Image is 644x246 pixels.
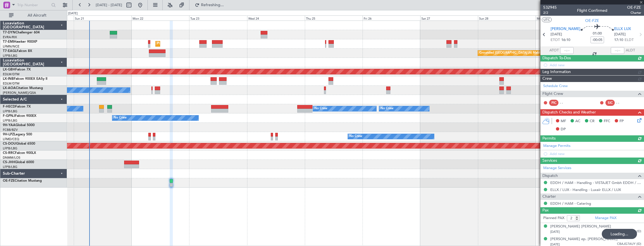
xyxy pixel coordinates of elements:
[3,31,15,34] span: T7-DYN
[620,119,624,124] span: FP
[561,119,566,124] span: MF
[3,114,36,118] a: F-GPNJFalcon 900EX
[3,68,15,71] span: LX-GBH
[543,4,557,10] span: 532945
[314,104,327,113] div: No Crew
[626,48,635,53] span: ALDT
[551,37,560,43] span: ETOT
[627,4,641,10] span: OE-FZE
[3,54,17,58] a: LFPB/LBG
[3,105,31,108] a: F-HECDFalcon 7X
[201,3,224,7] span: Refreshing...
[3,81,19,86] a: EDLW/DTM
[3,77,47,81] a: LX-INBFalcon 900EX EASy II
[3,151,15,155] span: CS-RRC
[3,133,14,136] span: 9H-LPZ
[614,37,623,43] span: 17:10
[15,13,59,17] span: All Aircraft
[561,37,570,43] span: 16:10
[3,105,15,108] span: F-HECD
[3,86,16,90] span: LX-AOA
[3,119,17,123] a: LFPB/LBG
[561,127,566,132] span: DP
[3,91,36,95] a: [PERSON_NAME]/QSA
[420,15,478,20] div: Sat 27
[6,11,61,20] button: All Aircraft
[3,179,15,183] span: OE-FZE
[68,11,78,16] div: [DATE]
[3,109,17,113] a: LFPB/LBG
[3,165,17,169] a: LFPB/LBG
[3,146,17,151] a: LFPB/LBG
[543,10,557,15] span: 2/2
[3,179,42,183] a: OE-FZECitation Mustang
[3,72,19,76] a: EDLW/DTM
[3,49,32,53] a: T7-EAGLFalcon 8X
[247,15,305,20] div: Wed 24
[585,18,599,24] span: OE-FZE
[349,132,362,141] div: No Crew
[478,15,536,20] div: Sun 28
[614,32,626,37] span: [DATE]
[305,15,363,20] div: Thu 25
[3,44,19,49] a: LFMN/NCE
[575,119,580,124] span: AC
[157,40,211,48] div: Planned Maint [GEOGRAPHIC_DATA]
[3,31,40,34] a: T7-DYNChallenger 604
[131,15,189,20] div: Mon 22
[3,124,35,127] a: 9H-YAAGlobal 5000
[614,26,631,32] span: ELLX LUX
[604,119,610,124] span: FFC
[3,40,37,44] a: T7-EMIHawker 900XP
[363,15,420,20] div: Fri 26
[536,15,593,20] div: Mon 29
[3,137,19,141] a: LFMD/CEQ
[3,142,16,145] span: CS-DOU
[627,10,641,15] span: Charter
[74,15,131,20] div: Sun 21
[3,77,14,81] span: LX-INB
[3,86,43,90] a: LX-AOACitation Mustang
[3,114,15,118] span: F-GPNJ
[551,32,562,37] span: [DATE]
[3,156,20,160] a: DNMM/LOS
[3,142,35,145] a: CS-DOUGlobal 6500
[3,161,15,164] span: CS-JHH
[96,3,122,8] span: [DATE] - [DATE]
[3,35,17,39] a: EVRA/RIX
[3,161,34,164] a: CS-JHHGlobal 6000
[3,151,36,155] a: CS-RRCFalcon 900LX
[192,1,226,10] button: Refreshing...
[189,15,247,20] div: Tue 23
[577,8,607,13] div: Flight Confirmed
[625,37,634,43] span: ELDT
[3,124,15,127] span: 9H-YAA
[17,1,50,9] input: Trip Number
[479,49,553,57] div: Grounded [GEOGRAPHIC_DATA] (Al Maktoum Intl)
[114,114,127,122] div: No Crew
[3,128,18,132] a: FCBB/BZV
[542,17,552,22] button: UTC
[3,49,17,53] span: T7-EAGL
[590,119,594,124] span: CR
[381,104,393,113] div: No Crew
[602,229,637,239] div: Loading...
[3,40,14,44] span: T7-EMI
[542,109,596,116] span: Dispatch Checks and Weather
[593,31,602,37] span: 01:00
[3,133,32,136] a: 9H-LPZLegacy 500
[551,26,580,32] span: [PERSON_NAME]
[549,48,559,53] span: ATOT
[3,68,31,71] a: LX-GBHFalcon 7X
